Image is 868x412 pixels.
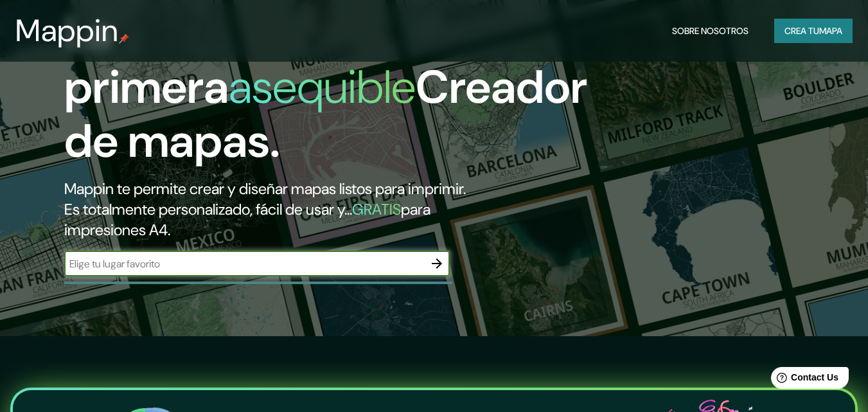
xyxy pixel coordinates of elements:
[754,362,854,398] iframe: Help widget launcher
[672,25,748,37] font: Sobre nosotros
[64,57,587,171] font: Creador de mapas.
[64,256,424,271] input: Elige tu lugar favorito
[229,57,416,117] font: asequible
[667,19,754,43] button: Sobre nosotros
[64,179,466,199] font: Mappin te permite crear y diseñar mapas listos para imprimir.
[819,25,842,37] font: mapa
[774,19,853,43] button: Crea tumapa
[64,199,352,219] font: Es totalmente personalizado, fácil de usar y...
[119,33,129,44] img: pin de mapeo
[64,199,430,240] font: para impresiones A4.
[784,25,819,37] font: Crea tu
[352,199,401,219] font: GRATIS
[15,10,119,51] font: Mappin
